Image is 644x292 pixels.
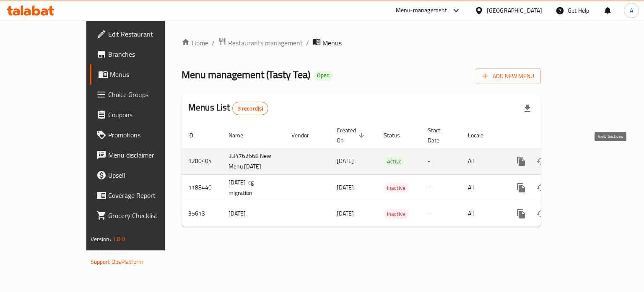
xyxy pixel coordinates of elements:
[90,64,194,84] a: Menus
[511,151,531,171] button: more
[396,5,447,16] div: Menu-management
[384,156,405,166] div: Active
[108,29,187,39] span: Edit Restaurant
[182,201,222,226] td: 35613
[314,71,333,81] div: Open
[90,205,194,226] a: Grocery Checklist
[182,37,541,48] nav: breadcrumb
[182,123,598,227] table: enhanced table
[531,178,551,198] button: Change Status
[112,234,125,245] span: 1.0.0
[108,210,187,221] span: Grocery Checklist
[504,123,598,148] th: Actions
[483,71,534,82] span: Add New Menu
[384,209,409,219] span: Inactive
[108,150,187,160] span: Menu disclaimer
[233,105,268,113] span: 3 record(s)
[222,174,285,201] td: [DATE]-cg migration
[108,110,187,120] span: Coupons
[314,72,333,79] span: Open
[91,256,144,267] a: Support.OpsPlatform
[421,174,461,201] td: -
[229,130,254,140] span: Name
[188,101,268,115] h2: Menus List
[110,69,187,79] span: Menus
[511,204,531,224] button: more
[108,89,187,100] span: Choice Groups
[337,208,354,219] span: [DATE]
[182,148,222,174] td: 1280404
[531,151,551,171] button: Change Status
[222,148,285,174] td: 334762668 New Menu [DATE]
[182,38,208,48] a: Home
[337,125,367,145] span: Created On
[461,201,504,226] td: All
[531,204,551,224] button: Change Status
[232,102,269,115] div: Total records count
[421,201,461,226] td: -
[218,37,303,48] a: Restaurants management
[222,201,285,226] td: [DATE]
[384,183,409,193] span: Inactive
[90,44,194,64] a: Branches
[108,190,187,200] span: Coverage Report
[384,157,405,166] span: Active
[90,145,194,165] a: Menu disclaimer
[461,174,504,201] td: All
[337,155,354,166] span: [DATE]
[212,38,215,48] li: /
[630,6,633,15] span: A
[228,38,303,48] span: Restaurants management
[384,130,411,140] span: Status
[91,234,111,245] span: Version:
[476,68,541,84] button: Add New Menu
[182,65,310,84] span: Menu management ( Tasty Tea )
[468,130,494,140] span: Locale
[511,178,531,198] button: more
[461,148,504,174] td: All
[90,105,194,125] a: Coupons
[188,130,204,140] span: ID
[291,130,320,140] span: Vendor
[91,248,129,259] span: Get support on:
[428,125,451,145] span: Start Date
[337,182,354,193] span: [DATE]
[487,6,542,15] div: [GEOGRAPHIC_DATA]
[90,125,194,145] a: Promotions
[517,98,538,118] div: Export file
[90,165,194,185] a: Upsell
[108,130,187,140] span: Promotions
[306,38,309,48] li: /
[108,49,187,59] span: Branches
[90,24,194,44] a: Edit Restaurant
[90,185,194,205] a: Coverage Report
[90,84,194,105] a: Choice Groups
[108,170,187,180] span: Upsell
[421,148,461,174] td: -
[182,174,222,201] td: 1188440
[322,38,342,48] span: Menus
